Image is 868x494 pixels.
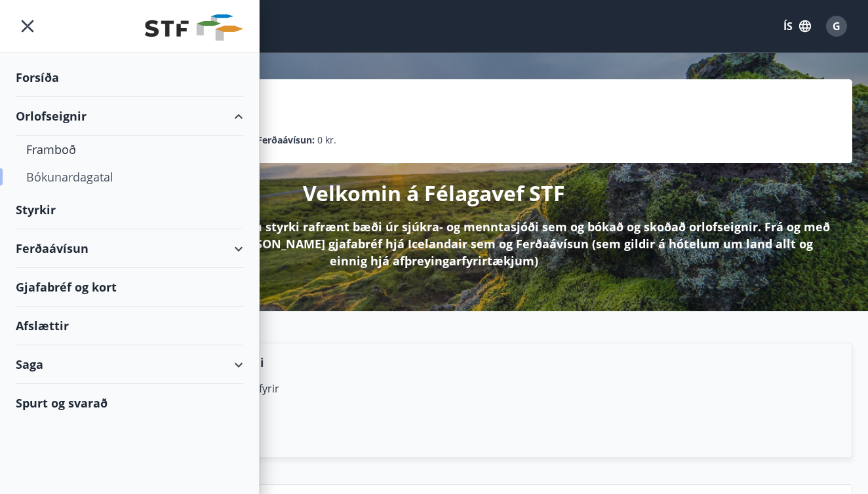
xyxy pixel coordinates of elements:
[16,268,243,307] div: Gjafabréf og kort
[37,218,831,269] p: Hér á Félagavefnum getur þú sótt um styrki rafrænt bæði úr sjúkra- og menntasjóði sem og bókað og...
[821,10,852,42] button: G
[776,14,818,38] button: ÍS
[16,229,243,268] div: Ferðaávísun
[145,14,243,41] img: union_logo
[317,133,336,147] span: 0 kr.
[303,179,565,208] p: Velkomin á Félagavef STF
[16,345,243,384] div: Saga
[26,136,233,163] div: Framboð
[16,191,243,229] div: Styrkir
[16,97,243,136] div: Orlofseignir
[26,163,233,191] div: Bókunardagatal
[833,19,840,33] span: G
[16,58,243,97] div: Forsíða
[257,133,315,147] p: Ferðaávísun :
[16,384,243,422] div: Spurt og svarað
[16,14,39,38] button: menu
[16,307,243,345] div: Afslættir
